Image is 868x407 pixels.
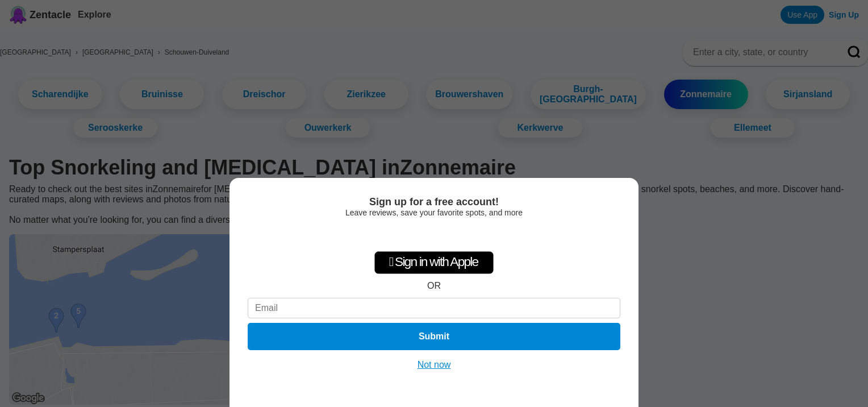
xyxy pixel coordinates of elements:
[414,359,454,371] button: Not now
[248,298,620,318] input: Email
[374,251,494,274] div: Sign in with Apple
[248,196,620,208] div: Sign up for a free account!
[248,208,620,217] div: Leave reviews, save your favorite spots, and more
[248,323,620,350] button: Submit
[427,281,441,291] div: OR
[363,223,505,248] iframe: Bouton "Se connecter avec Google"
[635,11,857,138] iframe: Boîte de dialogue "Se connecter avec Google"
